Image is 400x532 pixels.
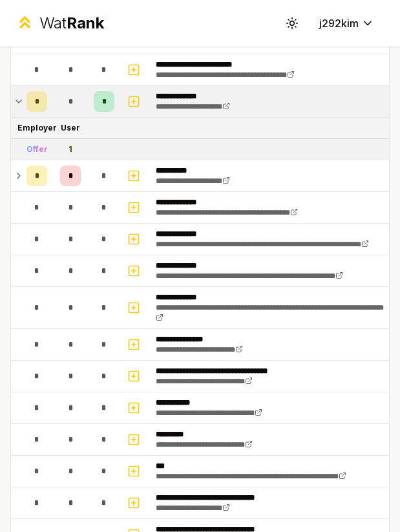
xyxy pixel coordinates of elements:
td: User [52,118,89,138]
button: j292kim [309,12,384,35]
div: Wat [39,13,104,34]
div: 1 [68,144,72,154]
td: Employer [21,118,52,138]
div: Offer [26,144,48,154]
span: j292kim [319,16,359,31]
span: Rank [67,14,104,32]
a: WatRank [16,13,104,34]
